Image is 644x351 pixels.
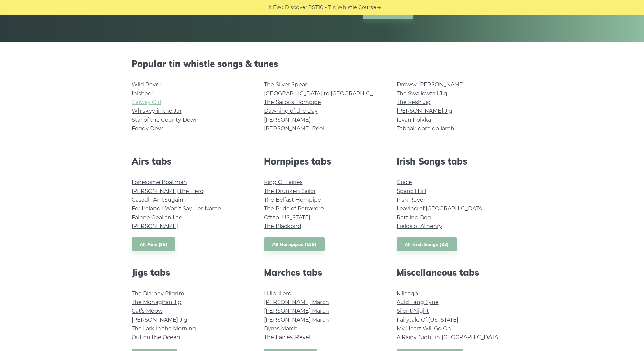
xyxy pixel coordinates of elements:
[132,223,178,229] a: [PERSON_NAME]
[132,188,204,194] a: [PERSON_NAME] the Hero
[269,4,283,11] span: NEW:
[132,99,161,105] a: Galway Girl
[264,188,316,194] a: The Drunken Sailor
[397,267,513,278] h2: Miscellaneous tabs
[397,299,439,305] a: Auld Lang Syne
[397,117,431,123] a: Ievan Polkka
[397,81,465,88] a: Drowsy [PERSON_NAME]
[397,188,426,194] a: Spancil Hill
[132,179,187,185] a: Lonesome Boatman
[264,90,389,97] a: [GEOGRAPHIC_DATA] to [GEOGRAPHIC_DATA]
[397,205,484,212] a: Leaving of [GEOGRAPHIC_DATA]
[264,197,321,203] a: The Belfast Hornpipe
[264,237,325,251] a: All Hornpipes (139)
[264,223,301,229] a: The Blackbird
[397,156,513,167] h2: Irish Songs tabs
[132,117,199,123] a: Star of the County Down
[264,317,329,323] a: [PERSON_NAME] March
[132,317,187,323] a: [PERSON_NAME] Jig
[264,325,298,332] a: Byrns March
[132,237,176,251] a: All Airs (36)
[264,179,303,185] a: King Of Fairies
[264,290,291,297] a: Lillibullero
[132,334,180,341] a: Out on the Ocean
[132,125,163,132] a: Foggy Dew
[132,308,163,314] a: Cat’s Meow
[132,81,161,88] a: Wild Rover
[397,223,442,229] a: Fields of Athenry
[264,267,380,278] h2: Marches tabs
[397,108,452,114] a: [PERSON_NAME] Jig
[308,4,376,11] a: PST10 - Tin Whistle Course
[264,156,380,167] h2: Hornpipes tabs
[264,81,307,88] a: The Silver Spear
[132,58,513,69] h2: Popular tin whistle songs & tunes
[397,334,500,341] a: A Rainy Night in [GEOGRAPHIC_DATA]
[132,156,248,167] h2: Airs tabs
[132,197,183,203] a: Casadh An tSúgáin
[132,290,184,297] a: The Blarney Pilgrim
[132,325,196,332] a: The Lark in the Morning
[397,90,447,97] a: The Swallowtail Jig
[132,267,248,278] h2: Jigs tabs
[397,317,458,323] a: Fairytale Of [US_STATE]
[397,308,429,314] a: Silent Night
[264,99,321,105] a: The Sailor’s Hornpipe
[397,179,412,185] a: Grace
[397,214,431,221] a: Rattling Bog
[397,290,418,297] a: Killeagh
[397,237,457,251] a: All Irish Songs (32)
[264,205,324,212] a: The Pride of Petravore
[264,299,329,305] a: [PERSON_NAME] March
[132,214,182,221] a: Fáinne Geal an Lae
[285,4,307,11] span: Discover
[132,90,153,97] a: Inisheer
[397,99,431,105] a: The Kesh Jig
[397,325,451,332] a: My Heart Will Go On
[264,214,310,221] a: Off to [US_STATE]
[132,108,182,114] a: Whiskey in the Jar
[264,125,324,132] a: [PERSON_NAME] Reel
[397,197,425,203] a: Irish Rover
[264,308,329,314] a: [PERSON_NAME] March
[264,334,310,341] a: The Fairies’ Revel
[132,299,182,305] a: The Monaghan Jig
[397,125,454,132] a: Tabhair dom do lámh
[264,108,318,114] a: Dawning of the Day
[264,117,311,123] a: [PERSON_NAME]
[132,205,221,212] a: For Ireland I Won’t Say Her Name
